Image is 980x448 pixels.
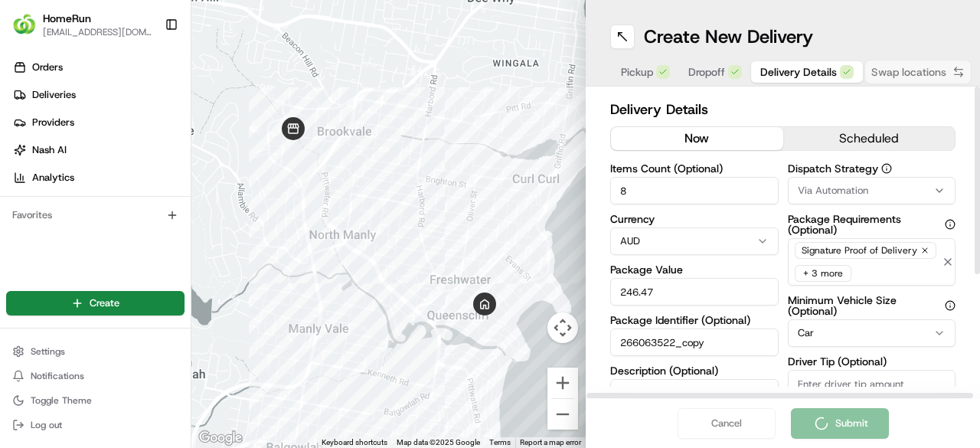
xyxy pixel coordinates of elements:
[6,138,191,162] a: Nash AI
[611,127,783,150] button: now
[43,11,91,26] button: HomeRun
[32,60,63,74] span: Orders
[12,12,37,37] img: HomeRun
[788,370,956,397] input: Enter driver tip amount
[610,329,779,356] input: Enter package identifier
[397,438,480,446] span: Map data ©2025 Google
[610,99,955,120] h2: Delivery Details
[322,437,387,448] button: Keyboard shortcuts
[6,110,191,135] a: Providers
[6,203,185,227] div: Favorites
[610,264,779,275] label: Package Value
[610,163,779,174] label: Items Count (Optional)
[610,315,779,325] label: Package Identifier (Optional)
[881,163,892,174] button: Dispatch Strategy
[31,345,65,358] span: Settings
[802,244,917,257] span: Signature Proof of Delivery
[31,370,84,382] span: Notifications
[621,64,653,80] span: Pickup
[6,390,185,411] button: Toggle Theme
[520,438,581,446] a: Report a map error
[610,278,779,306] input: Enter package value
[945,300,955,311] button: Minimum Vehicle Size (Optional)
[547,368,578,398] button: Zoom in
[610,365,779,376] label: Description (Optional)
[788,295,956,316] label: Minimum Vehicle Size (Optional)
[6,6,158,43] button: HomeRunHomeRun[EMAIL_ADDRESS][DOMAIN_NAME]
[760,64,837,80] span: Delivery Details
[6,365,185,387] button: Notifications
[6,83,191,107] a: Deliveries
[644,25,813,49] h1: Create New Delivery
[788,177,956,204] button: Via Automation
[610,177,779,204] input: Enter number of items
[90,296,119,310] span: Create
[31,419,62,431] span: Log out
[688,64,725,80] span: Dropoff
[6,165,191,190] a: Analytics
[795,265,851,282] div: + 3 more
[32,88,76,102] span: Deliveries
[547,312,578,343] button: Map camera controls
[783,127,955,150] button: scheduled
[788,163,956,174] label: Dispatch Strategy
[788,356,956,367] label: Driver Tip (Optional)
[31,394,92,407] span: Toggle Theme
[489,438,511,446] a: Terms (opens in new tab)
[43,26,152,38] button: [EMAIL_ADDRESS][DOMAIN_NAME]
[6,341,185,362] button: Settings
[610,214,779,224] label: Currency
[195,428,246,448] a: Open this area in Google Maps (opens a new window)
[32,143,67,157] span: Nash AI
[788,214,956,235] label: Package Requirements (Optional)
[32,116,74,129] span: Providers
[788,238,956,286] button: Signature Proof of Delivery+ 3 more
[6,414,185,436] button: Log out
[547,399,578,430] button: Zoom out
[945,219,955,230] button: Package Requirements (Optional)
[6,291,185,316] button: Create
[798,184,868,198] span: Via Automation
[32,171,74,185] span: Analytics
[6,55,191,80] a: Orders
[195,428,246,448] img: Google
